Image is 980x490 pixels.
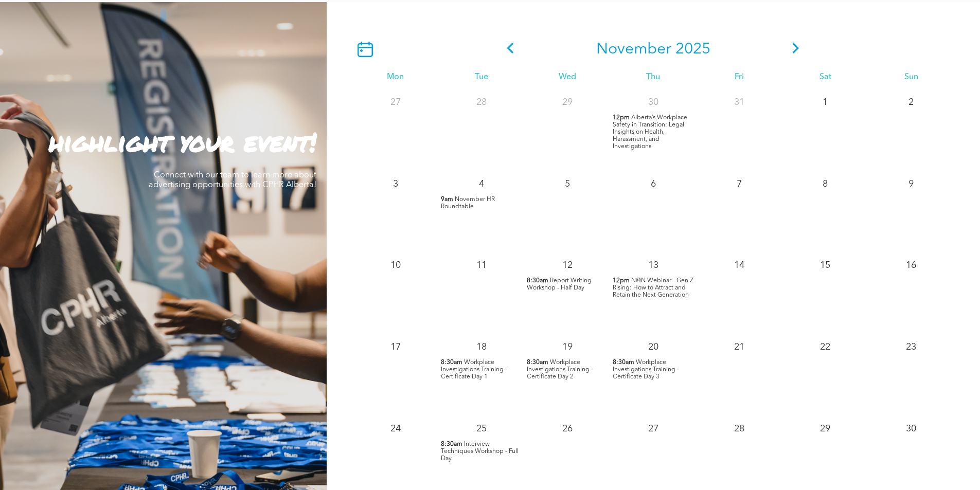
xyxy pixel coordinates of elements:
p: 14 [730,256,749,275]
p: 8 [816,175,834,193]
span: 8:30am [441,441,462,448]
p: 3 [386,175,405,193]
p: 27 [644,420,663,438]
span: November [596,42,671,57]
p: 29 [816,420,834,438]
p: 28 [472,93,491,112]
p: 15 [816,256,834,275]
p: 4 [472,175,491,193]
span: Alberta’s Workplace Safety in Transition: Legal Insights on Health, Harassment, and Investigations [613,115,687,150]
strong: highlight your event! [49,123,316,160]
span: Workplace Investigations Training - Certificate Day 1 [441,359,507,380]
p: 16 [902,256,920,275]
span: 12pm [613,114,630,121]
span: Connect with our team to learn more about advertising opportunities with CPHR Alberta! [149,171,316,189]
span: 9am [441,196,453,203]
p: 26 [558,420,577,438]
div: Thu [610,72,696,82]
span: November HR Roundtable [441,196,495,210]
p: 11 [472,256,491,275]
p: 30 [644,93,663,112]
span: 8:30am [441,359,462,366]
span: N@N Webinar - Gen Z Rising: How to Attract and Retain the Next Generation [613,278,693,298]
p: 17 [386,338,405,356]
div: Mon [352,72,438,82]
div: Tue [438,72,524,82]
div: Fri [697,72,782,82]
p: 9 [902,175,920,193]
p: 20 [644,338,663,356]
span: 8:30am [613,359,634,366]
p: 27 [386,93,405,112]
span: Report Writing Workshop - Half Day [527,278,592,291]
p: 7 [730,175,749,193]
p: 28 [730,420,749,438]
p: 30 [902,420,920,438]
p: 19 [558,338,577,356]
p: 5 [558,175,577,193]
div: Sun [868,72,954,82]
span: 12pm [613,277,630,284]
p: 10 [386,256,405,275]
p: 2 [902,93,920,112]
span: Workplace Investigations Training - Certificate Day 2 [527,359,593,380]
p: 22 [816,338,834,356]
p: 29 [558,93,577,112]
p: 18 [472,338,491,356]
span: Workplace Investigations Training - Certificate Day 3 [613,359,679,380]
p: 25 [472,420,491,438]
span: 2025 [675,42,710,57]
p: 12 [558,256,577,275]
div: Wed [524,72,610,82]
div: Sat [782,72,868,82]
p: 21 [730,338,749,356]
p: 6 [644,175,663,193]
span: 8:30am [527,277,548,284]
span: Interview Techniques Workshop - Full Day [441,441,519,462]
p: 23 [902,338,920,356]
span: 8:30am [527,359,548,366]
p: 24 [386,420,405,438]
p: 13 [644,256,663,275]
p: 31 [730,93,749,112]
p: 1 [816,93,834,112]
